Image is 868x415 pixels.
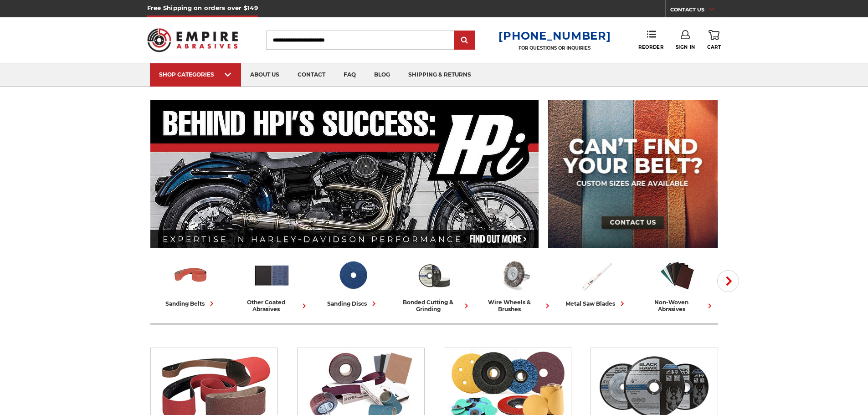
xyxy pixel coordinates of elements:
div: sanding discs [327,299,379,308]
img: Empire Abrasives [147,22,238,58]
div: bonded cutting & grinding [397,299,471,313]
a: [PHONE_NUMBER] [498,29,611,42]
a: blog [365,63,399,87]
img: Sanding Belts [172,256,210,294]
div: sanding belts [165,299,216,308]
a: sanding discs [316,256,390,308]
a: shipping & returns [399,63,480,87]
div: non-woven abrasives [641,299,714,313]
img: promo banner for custom belts. [548,100,718,248]
div: metal saw blades [565,299,627,308]
a: CONTACT US [670,5,721,17]
a: sanding belts [154,256,228,308]
a: wire wheels & brushes [478,256,552,313]
a: Reorder [638,30,663,50]
img: Sanding Discs [334,256,372,294]
div: wire wheels & brushes [478,299,552,313]
img: Wire Wheels & Brushes [496,256,534,294]
span: Reorder [638,44,663,50]
span: Cart [707,44,721,50]
a: other coated abrasives [235,256,309,313]
span: Sign In [676,44,695,50]
img: Other Coated Abrasives [253,256,291,294]
img: Non-woven Abrasives [658,256,696,294]
a: non-woven abrasives [641,256,714,313]
a: metal saw blades [560,256,633,308]
p: FOR QUESTIONS OR INQUIRIES [498,45,611,51]
img: Metal Saw Blades [577,256,615,294]
a: about us [241,63,288,87]
a: contact [288,63,334,87]
input: Submit [456,31,474,50]
a: Cart [707,30,721,50]
a: faq [334,63,365,87]
img: Bonded Cutting & Grinding [415,256,453,294]
div: other coated abrasives [235,299,309,313]
button: Next [717,270,739,292]
div: SHOP CATEGORIES [159,71,232,78]
a: bonded cutting & grinding [397,256,471,313]
img: Banner for an interview featuring Horsepower Inc who makes Harley performance upgrades featured o... [150,100,539,248]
